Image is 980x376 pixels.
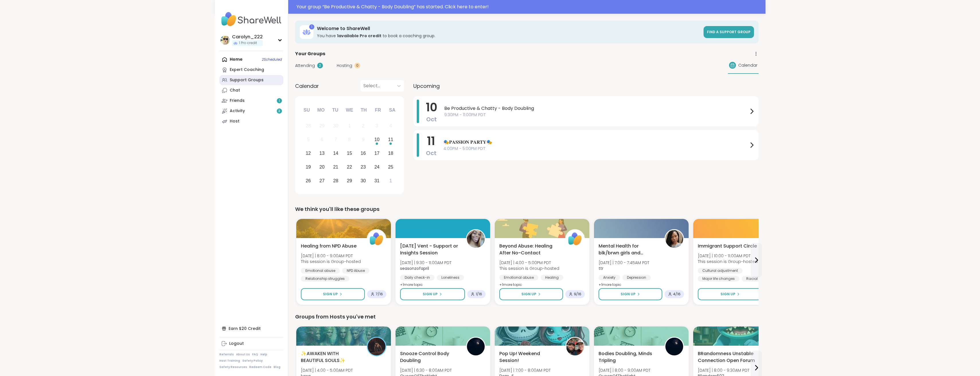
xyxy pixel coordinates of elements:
[232,34,263,40] div: Carolyn_222
[704,26,754,38] a: Find a support group
[361,177,366,185] div: 30
[698,350,757,364] span: BRandomness Unstable Connection Open Forum
[347,149,352,157] div: 15
[388,149,393,157] div: 18
[499,275,538,280] div: Emotional abuse
[301,288,365,300] button: Sign Up
[219,75,283,85] a: Support Groups
[317,25,700,32] h3: Welcome to ShareWell
[362,122,365,130] div: 2
[219,353,234,357] a: Referrals
[423,292,438,297] span: Sign Up
[302,147,315,160] div: Choose Sunday, October 12th, 2025
[371,147,383,160] div: Choose Friday, October 17th, 2025
[301,259,361,264] span: This session is Group-hosted
[673,292,681,296] span: 4 / 16
[333,149,338,157] div: 14
[400,288,465,300] button: Sign Up
[665,338,683,355] img: QueenOfTheNight
[219,106,283,116] a: Activity3
[230,67,264,73] div: Expert Coaching
[319,149,325,157] div: 13
[317,33,700,39] h3: You have to book a coaching group.
[499,367,551,373] span: [DATE] | 7:00 - 8:00AM PDT
[357,120,369,132] div: Not available Thursday, October 2nd, 2025
[467,338,485,355] img: QueenOfTheNight
[301,276,349,282] div: Relationship struggles
[333,177,338,185] div: 28
[376,122,378,130] div: 3
[665,230,683,248] img: ttr
[374,136,379,143] div: 10
[566,230,584,248] img: ShareWell
[319,177,325,185] div: 27
[368,230,385,248] img: ShareWell
[302,134,315,146] div: Not available Sunday, October 5th, 2025
[599,260,649,266] span: [DATE] | 7:00 - 7:45AM PDT
[467,230,485,248] img: seasonzofapril
[333,163,338,171] div: 21
[301,253,361,259] span: [DATE] | 8:00 - 9:00AM PDT
[371,134,383,146] div: Choose Friday, October 10th, 2025
[315,104,327,116] div: Mo
[426,115,437,123] span: Oct
[738,62,757,68] span: Calendar
[330,161,342,173] div: Choose Tuesday, October 21st, 2025
[319,122,325,130] div: 29
[385,120,397,132] div: Not available Saturday, October 4th, 2025
[306,163,311,171] div: 19
[386,104,398,116] div: Sa
[376,292,383,296] span: 7 / 16
[302,161,315,173] div: Choose Sunday, October 19th, 2025
[385,147,397,160] div: Choose Saturday, October 18th, 2025
[252,353,258,357] a: FAQ
[574,292,581,296] span: 9 / 16
[323,292,338,297] span: Sign Up
[371,120,383,132] div: Not available Friday, October 3rd, 2025
[443,139,748,146] span: 🎭𝐏𝐀𝐒𝐒𝐈𝐎𝐍 𝐏𝐀𝐑𝐓𝐘🎭
[321,136,323,143] div: 6
[219,339,283,349] a: Logout
[698,253,758,259] span: [DATE] | 10:00 - 11:00AM PDT
[309,24,314,29] div: 1
[295,205,759,213] div: We think you'll like these groups
[541,275,563,280] div: Healing
[698,367,749,373] span: [DATE] | 8:00 - 9:30AM PDT
[316,134,328,146] div: Not available Monday, October 6th, 2025
[301,243,356,250] span: Healing from NPD Abuse
[301,350,361,364] span: ✨AWAKEN WITH BEAUTIFUL SOULS✨
[698,268,743,274] div: Cultural adjustment
[357,104,370,116] div: Th
[499,288,563,300] button: Sign Up
[388,163,393,171] div: 25
[295,82,319,90] span: Calendar
[437,275,464,280] div: Loneliness
[337,33,381,39] b: 1 available Pro credit
[316,161,328,173] div: Choose Monday, October 20th, 2025
[219,65,283,75] a: Expert Coaching
[400,350,460,364] span: Snooze Control Body Doubling
[388,136,393,143] div: 11
[330,120,342,132] div: Not available Tuesday, September 30th, 2025
[230,118,239,124] div: Host
[329,104,342,116] div: Tu
[302,120,315,132] div: Not available Sunday, September 28th, 2025
[343,147,356,160] div: Choose Wednesday, October 15th, 2025
[236,353,250,357] a: About Us
[374,149,379,157] div: 17
[249,365,271,369] a: Redeem Code
[230,108,245,114] div: Activity
[348,136,351,143] div: 8
[343,161,356,173] div: Choose Wednesday, October 22nd, 2025
[566,338,584,355] img: Dom_F
[295,63,315,69] span: Attending
[371,161,383,173] div: Choose Friday, October 24th, 2025
[316,120,328,132] div: Not available Monday, September 29th, 2025
[698,276,739,282] div: Major life changes
[427,133,435,149] span: 11
[499,260,559,266] span: [DATE] | 4:00 - 5:00PM PDT
[476,292,482,296] span: 1 / 16
[374,163,379,171] div: 24
[742,276,776,282] div: Racial identity
[357,161,369,173] div: Choose Thursday, October 23rd, 2025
